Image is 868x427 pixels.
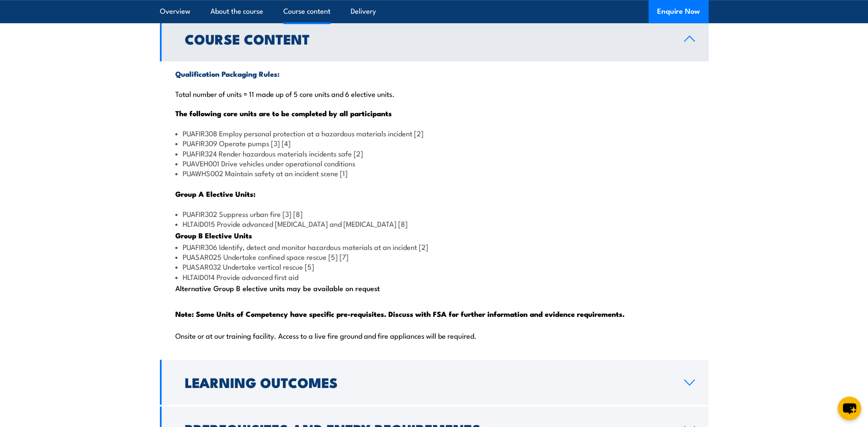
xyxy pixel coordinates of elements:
li: PUAFIR306 Identify, detect and monitor hazardous materials at an incident [2] [175,242,693,252]
h2: Course Content [185,33,670,45]
p: Total number of units = 11 made up of 5 core units and 6 elective units. [175,89,693,98]
li: HLTAID015 Provide advanced [MEDICAL_DATA] and [MEDICAL_DATA] [8] [175,219,693,229]
div: Alternative Group B elective units may be available on request [160,61,709,358]
li: PUAFIR302 Suppress urban fire [3] [8] [175,209,693,219]
li: PUAFIR309 Operate pumps [3] [4] [175,138,693,148]
li: PUASAR032 Undertake vertical rescue [5] [175,262,693,271]
strong: Group B Elective Units [175,230,252,241]
h4: Qualification Packaging Rules: [175,69,693,78]
li: PUAWHS002 Maintain safety at an incident scene [1] [175,168,693,178]
li: PUASAR025 Undertake confined space rescue [5] [7] [175,252,693,262]
li: PUAFIR324 Render hazardous materials incidents safe [2] [175,148,693,158]
strong: Group A Elective Units: [175,188,255,199]
strong: The following core units are to be completed by all participants [175,108,392,119]
a: Course Content [160,16,709,61]
a: Learning Outcomes [160,360,709,405]
strong: Note: Some Units of Competency have specific pre-requisites. Discuss with FSA for further informa... [175,308,625,319]
button: chat-button [838,397,861,420]
li: HLTAID014 Provide advanced first aid [175,272,693,282]
p: Onsite or at our training facility. Access to a live fire ground and fire appliances will be requ... [175,331,693,340]
li: PUAVEH001 Drive vehicles under operational conditions [175,158,693,168]
li: PUAFIR308 Employ personal protection at a hazardous materials incident [2] [175,128,693,138]
h2: Learning Outcomes [185,376,670,388]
